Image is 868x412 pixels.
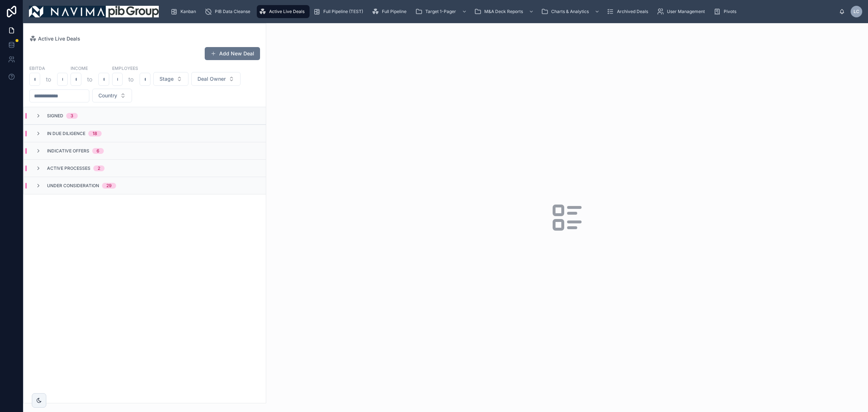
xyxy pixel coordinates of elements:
span: Full Pipeline [382,9,407,14]
p: to [128,75,134,84]
button: Select Button [92,89,132,102]
span: Stage [159,75,174,83]
a: Kanban [168,5,201,18]
button: Select Button [153,72,188,86]
span: Charts & Analytics [551,9,589,14]
span: Pivots [724,9,736,14]
div: 3 [71,113,73,119]
a: Active Live Deals [29,35,80,42]
span: PIB Data Cleanse [215,9,250,14]
span: LC [854,9,859,14]
span: Target 1-Pager [425,9,456,14]
a: M&A Deck Reports [472,5,537,18]
span: Active Live Deals [38,35,80,42]
span: Full Pipeline (TEST) [323,9,363,14]
p: to [87,75,93,84]
a: Pivots [711,5,741,18]
span: User Management [667,9,705,14]
a: Full Pipeline (TEST) [311,5,368,18]
div: scrollable content [165,4,839,20]
a: Full Pipeline [370,5,412,18]
button: Add New Deal [205,47,260,60]
span: Country [98,92,117,99]
p: to [46,75,51,84]
a: Archived Deals [605,5,653,18]
button: Select Button [191,72,241,86]
div: 6 [97,148,99,154]
span: Deal Owner [197,75,226,83]
label: EBITDA [29,65,45,71]
span: Indicative Offers [47,148,89,154]
div: 29 [106,183,112,189]
span: Kanban [180,9,196,14]
a: Active Live Deals [257,5,310,18]
span: Active Live Deals [269,9,305,14]
a: PIB Data Cleanse [203,5,255,18]
span: M&A Deck Reports [484,9,523,14]
a: User Management [655,5,710,18]
span: Archived Deals [617,9,648,14]
label: Income [71,65,88,71]
img: App logo [29,6,159,17]
label: Employees [112,65,138,71]
a: Charts & Analytics [539,5,603,18]
span: Active Processes [47,165,90,171]
span: Signed [47,113,63,119]
div: 18 [93,131,97,136]
span: Under Consideration [47,183,99,189]
a: Target 1-Pager [413,5,471,18]
div: 2 [98,165,100,171]
span: In Due Diligence [47,131,85,136]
